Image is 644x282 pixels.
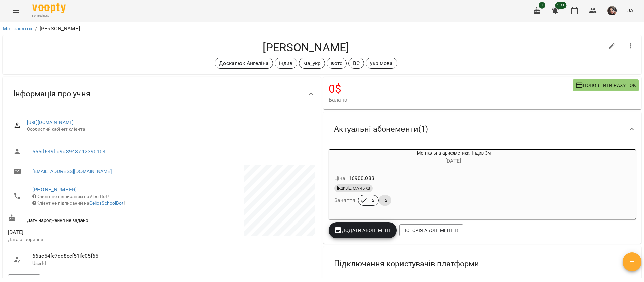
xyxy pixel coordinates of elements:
[626,7,633,14] span: UA
[299,58,325,69] div: ма_укр
[348,58,364,69] div: ВС
[303,59,321,67] p: ма_укр
[329,150,546,214] button: Ментальна арифметика: Індив 3м[DATE]- Ціна16900.08$індивід МА 45 хвЗаняття1212
[89,200,124,206] a: GeliosSchoolBot
[329,96,573,104] span: Баланс
[3,25,32,32] a: Мої клієнти
[366,197,378,203] span: 12
[8,228,160,236] span: [DATE]
[348,174,374,183] p: 16900.08 $
[329,150,361,166] div: Ментальна арифметика: Індив 3м
[8,236,160,243] p: Дата створення
[32,260,155,267] p: UserId
[279,59,293,67] p: індив
[353,59,360,67] p: ВС
[27,126,310,133] span: Особистий кабінет клієнта
[575,81,636,89] span: Поповнити рахунок
[323,112,641,147] div: Актуальні абонементи(1)
[405,226,458,234] span: Історія абонементів
[13,89,90,99] span: Інформація про учня
[32,168,112,175] a: [EMAIL_ADDRESS][DOMAIN_NAME]
[3,77,321,111] div: Інформація про учня
[334,124,428,134] span: Актуальні абонементи ( 1 )
[445,158,462,164] span: [DATE] -
[361,150,546,166] div: Ментальна арифметика: Індив 3м
[32,148,106,155] a: 665d649ba9a3948742390104
[539,2,545,9] span: 1
[366,58,397,69] div: укр мова
[334,174,346,183] h6: Ціна
[32,14,66,18] span: For Business
[8,3,24,19] button: Menu
[399,224,463,236] button: Історія абонементів
[327,58,347,69] div: вотс
[35,25,37,33] li: /
[573,79,639,91] button: Поповнити рахунок
[370,59,393,67] p: укр мова
[7,213,162,225] div: Дату народження не задано
[379,197,391,203] span: 12
[334,226,391,234] span: Додати Абонемент
[32,194,109,199] span: Клієнт не підписаний на ViberBot!
[219,59,269,67] p: Доскалюк Ангеліна
[334,258,479,269] span: Підключення користувачів платформи
[334,185,373,191] span: індивід МА 45 хв
[8,41,604,54] h4: [PERSON_NAME]
[275,58,297,69] div: індив
[334,196,355,205] h6: Заняття
[3,25,641,33] nav: breadcrumb
[32,186,77,193] a: [PHONE_NUMBER]
[215,58,273,69] div: Доскалюк Ангеліна
[32,200,125,206] span: Клієнт не підписаний на !
[32,3,66,13] img: Voopty Logo
[329,222,397,238] button: Додати Абонемент
[40,25,80,33] p: [PERSON_NAME]
[323,246,641,281] div: Підключення користувачів платформи
[27,120,74,125] a: [URL][DOMAIN_NAME]
[555,2,567,9] span: 99+
[331,59,342,67] p: вотс
[329,82,573,96] h4: 0 $
[607,6,617,15] img: 415cf204168fa55e927162f296ff3726.jpg
[32,252,155,260] span: 66ac54fe7dc8ecf51fc05f65
[624,4,636,17] button: UA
